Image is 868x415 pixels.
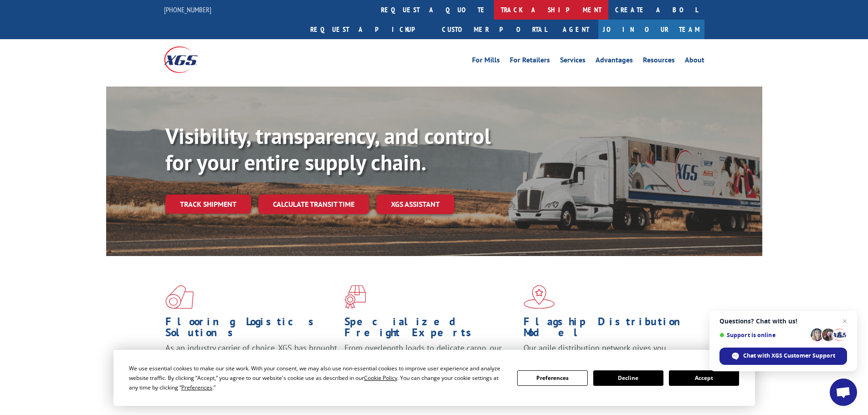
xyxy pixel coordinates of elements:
span: Support is online [719,332,807,338]
div: Open chat [830,379,857,406]
button: Preferences [517,370,587,386]
img: xgs-icon-total-supply-chain-intelligence-red [165,285,194,309]
a: XGS ASSISTANT [376,195,454,214]
h1: Specialized Freight Experts [344,316,517,343]
a: Request a pickup [303,20,435,39]
h1: Flagship Distribution Model [524,316,696,343]
p: From overlength loads to delicate cargo, our experienced staff knows the best way to move your fr... [344,343,517,383]
div: Chat with XGS Customer Support [719,348,847,365]
a: Advantages [596,56,633,67]
a: For Retailers [510,56,550,67]
a: Track shipment [165,195,251,214]
button: Accept [669,370,739,386]
span: Chat with XGS Customer Support [743,352,835,360]
span: Preferences [181,384,212,391]
span: Our agile distribution network gives you nationwide inventory management on demand. [524,343,691,364]
img: xgs-icon-focused-on-flooring-red [344,285,366,309]
a: Calculate transit time [258,195,369,214]
a: [PHONE_NUMBER] [164,5,211,14]
a: Agent [554,20,598,39]
span: Cookie Policy [364,374,397,382]
a: For Mills [472,56,500,67]
div: Cookie Consent Prompt [113,350,755,406]
div: We use essential cookies to make our site work. With your consent, we may also use non-essential ... [129,364,506,392]
h1: Flooring Logistics Solutions [165,316,338,343]
span: Close chat [839,316,850,327]
img: xgs-icon-flagship-distribution-model-red [524,285,555,309]
span: As an industry carrier of choice, XGS has brought innovation and dedication to flooring logistics... [165,343,337,375]
a: About [685,56,704,67]
a: Join Our Team [598,20,704,39]
b: Visibility, transparency, and control for your entire supply chain. [165,122,491,176]
a: Customer Portal [435,20,554,39]
a: Services [560,56,586,67]
a: Resources [643,56,675,67]
span: Questions? Chat with us! [719,318,847,325]
button: Decline [593,370,663,386]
